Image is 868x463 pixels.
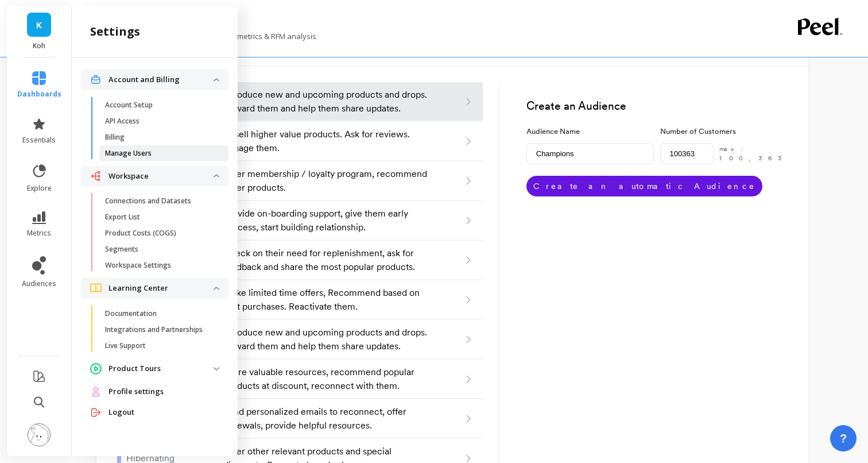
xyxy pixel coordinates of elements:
p: Upsell higher value products. Ask for reviews. Engage them. [223,128,429,155]
span: dashboards [17,90,61,99]
img: navigation item icon [90,171,102,182]
p: Workspace Settings [105,261,171,270]
p: Export List [105,213,140,222]
p: Documentation [105,309,157,318]
a: Billing [99,129,228,145]
span: Logout [108,407,134,418]
a: Live support [99,338,228,354]
img: navigation item icon [90,407,102,418]
p: Offer membership / loyalty program, recommend other products. [223,167,429,195]
p: Introduce new and upcoming products and drops. Reward them and help them share updates. [223,88,429,115]
img: navigation item icon [90,363,102,375]
label: Number of Customers [660,126,788,137]
p: Account and Billing [108,74,214,86]
span: essentials [22,136,56,145]
span: ? [840,430,847,446]
h3: Create an Audience [526,98,788,115]
button: Create an automatic Audience [526,176,762,196]
p: Provide on-boarding support, give them early success, start building relationship. [223,207,429,234]
p: Workspace [108,171,214,182]
a: Integrations and Partnerships [99,322,228,338]
a: Workspace Settings [99,257,228,273]
p: Product Costs (COGS) [105,229,176,238]
p: Koh [18,41,60,51]
a: API Access [99,113,228,129]
p: Manage Users [105,149,152,158]
p: Make limited time offers, Recommend based on past purchases. Reactivate them. [223,286,429,314]
p: Learning Center [108,283,214,294]
span: audiences [22,279,56,288]
span: K [36,18,42,32]
a: Product Costs (COGS) [99,225,228,241]
img: navigation item icon [90,386,102,398]
h2: settings [90,24,140,40]
button: ? [830,425,857,452]
a: Account Setup [99,97,228,113]
img: down caret icon [214,367,219,371]
span: explore [27,184,52,193]
p: Check on their need for replenishment, ask for feedback and share the most popular products. [223,246,429,274]
p: Introduce new and upcoming products and drops. Reward them and help them share updates. [223,326,429,353]
p: Account Setup [105,101,153,110]
a: Export list [99,209,228,225]
p: Live Support [105,341,146,350]
span: Profile settings [108,386,164,398]
span: metrics [27,229,51,238]
a: Profile settings [108,386,219,398]
img: navigation item icon [90,74,102,85]
input: e.g. 500 [660,143,714,164]
img: down caret icon [214,78,219,82]
img: profile picture [28,423,51,446]
img: down caret icon [214,174,219,178]
a: Manage users [99,145,228,161]
a: Segments [99,241,228,257]
p: Segments [105,245,138,254]
label: Audience Name [526,126,654,137]
a: Documentation [99,306,228,322]
input: e.g. Black friday [526,143,654,164]
p: API Access [105,117,139,126]
p: max: 100,363 [719,144,788,163]
p: Send personalized emails to reconnect, offer renewals, provide helpful resources. [223,405,429,433]
img: navigation item icon [90,283,102,293]
p: Product Tours [108,363,214,375]
p: Integrations and Partnerships [105,325,203,334]
p: Share valuable resources, recommend popular products at discount, reconnect with them. [223,365,429,393]
p: Connections and Datasets [105,196,191,206]
a: Connections and Datasets [99,193,228,209]
img: down caret icon [214,287,219,290]
p: Billing [105,133,125,142]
